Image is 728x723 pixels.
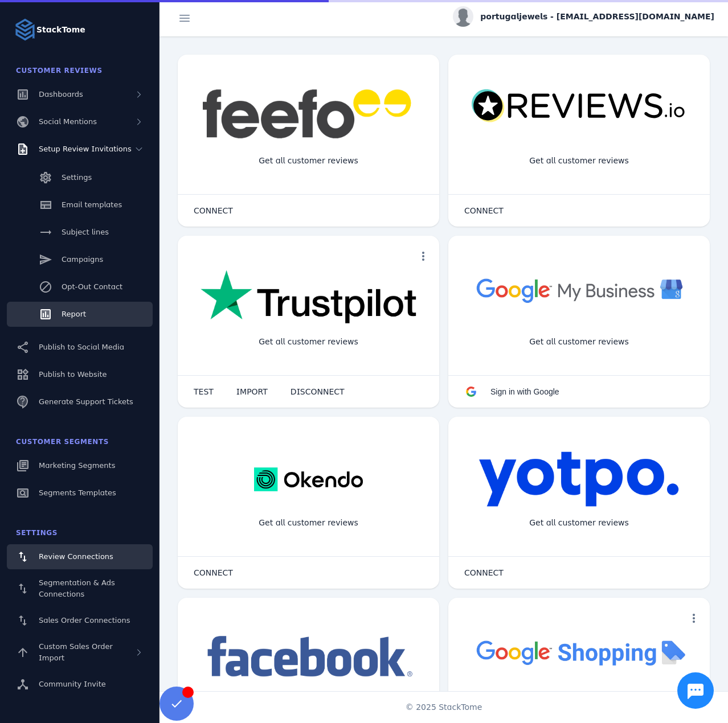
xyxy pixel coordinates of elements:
[480,11,714,23] span: portugaljewels - [EMAIL_ADDRESS][DOMAIN_NAME]
[7,165,153,190] a: Settings
[201,89,416,139] img: feefo.png
[39,552,113,561] span: Review Connections
[62,282,122,291] span: Opt-Out Contact
[39,90,83,98] span: Dashboards
[182,380,225,403] button: TEST
[453,561,515,584] button: CONNECT
[39,680,106,688] span: Community Invite
[7,247,153,272] a: Campaigns
[250,146,367,176] div: Get all customer reviews
[453,199,515,222] button: CONNECT
[453,6,473,27] img: profile.jpg
[236,388,268,396] span: IMPORT
[490,387,559,396] span: Sign in with Google
[291,388,345,396] span: DISCONNECT
[194,569,233,577] span: CONNECT
[39,461,115,470] span: Marketing Segments
[250,327,367,357] div: Get all customer reviews
[464,569,504,577] span: CONNECT
[194,207,233,215] span: CONNECT
[39,616,130,625] span: Sales Order Connections
[412,245,435,268] button: more
[7,192,153,217] a: Email templates
[39,370,107,379] span: Publish to Website
[7,335,153,360] a: Publish to Social Media
[520,508,638,538] div: Get all customer reviews
[471,89,687,124] img: reviewsio.svg
[471,270,687,310] img: googlebusiness.png
[182,561,244,584] button: CONNECT
[7,220,153,245] a: Subject lines
[39,578,115,598] span: Segmentation & Ads Connections
[7,672,153,697] a: Community Invite
[14,18,36,41] img: Logo image
[406,701,482,713] span: © 2025 StackTome
[16,529,58,537] span: Settings
[39,488,116,497] span: Segments Templates
[194,388,214,396] span: TEST
[225,380,279,403] button: IMPORT
[520,327,638,357] div: Get all customer reviews
[279,380,356,403] button: DISCONNECT
[7,389,153,414] a: Generate Support Tickets
[16,67,103,75] span: Customer Reviews
[453,6,714,27] button: portugaljewels - [EMAIL_ADDRESS][DOMAIN_NAME]
[39,397,133,406] span: Generate Support Tickets
[62,173,92,182] span: Settings
[39,117,97,126] span: Social Mentions
[478,451,680,508] img: yotpo.png
[512,689,646,719] div: Import Products from Google
[39,145,132,153] span: Setup Review Invitations
[7,480,153,506] a: Segments Templates
[7,544,153,569] a: Review Connections
[7,274,153,299] a: Opt-Out Contact
[62,200,122,209] span: Email templates
[7,453,153,478] a: Marketing Segments
[7,608,153,633] a: Sales Order Connections
[254,451,363,508] img: okendo.webp
[62,310,86,318] span: Report
[464,207,504,215] span: CONNECT
[62,255,103,264] span: Campaigns
[7,302,153,327] a: Report
[453,380,571,403] button: Sign in with Google
[62,228,109,236] span: Subject lines
[201,270,416,326] img: trustpilot.png
[250,508,367,538] div: Get all customer reviews
[182,199,244,222] button: CONNECT
[7,572,153,606] a: Segmentation & Ads Connections
[39,343,124,351] span: Publish to Social Media
[7,362,153,387] a: Publish to Website
[520,146,638,176] div: Get all customer reviews
[36,24,85,36] strong: StackTome
[682,607,705,630] button: more
[39,642,113,662] span: Custom Sales Order Import
[471,632,687,672] img: googleshopping.png
[16,438,109,446] span: Customer Segments
[201,632,416,683] img: facebook.png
